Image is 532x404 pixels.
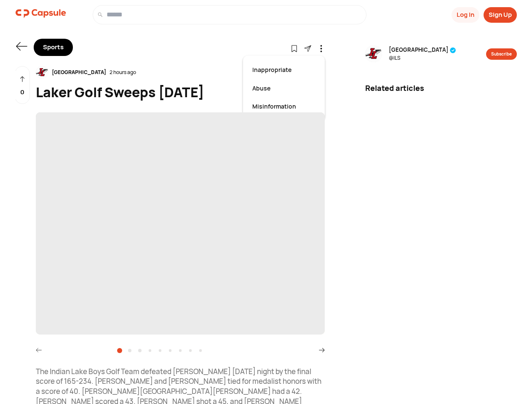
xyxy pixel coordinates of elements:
[248,61,320,79] div: Inappropriate
[48,69,110,76] div: [GEOGRAPHIC_DATA]
[20,88,24,97] p: 0
[450,47,456,53] img: tick
[34,39,73,56] div: Sports
[110,69,136,76] div: 2 hours ago
[452,7,479,23] button: Log In
[365,45,382,62] img: resizeImage
[36,112,325,335] span: ‌
[389,46,456,54] span: [GEOGRAPHIC_DATA]
[484,7,517,23] button: Sign Up
[486,48,517,60] button: Subscribe
[36,82,325,102] div: Laker Golf Sweeps [DATE]
[16,5,66,24] a: logo
[389,54,456,62] span: @ ILS
[16,5,66,22] img: logo
[248,79,320,98] div: Abuse
[248,97,320,116] div: Misinformation
[365,82,517,94] div: Related articles
[36,66,48,79] img: resizeImage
